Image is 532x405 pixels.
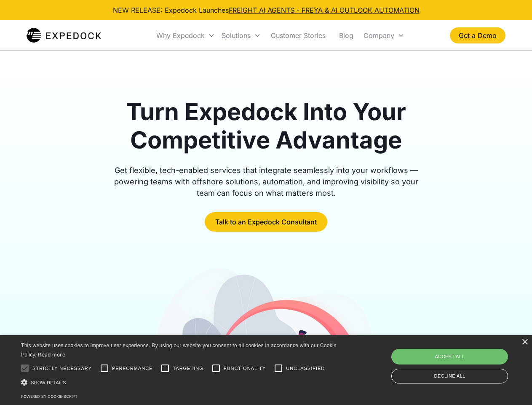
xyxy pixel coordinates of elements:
[112,365,153,372] span: Performance
[27,27,101,44] a: home
[224,365,266,372] span: Functionality
[31,380,66,385] span: Show details
[153,21,218,50] div: Why Expedock
[113,5,420,15] div: NEW RELEASE: Expedock Launches
[104,98,428,154] h1: Turn Expedock Into Your Competitive Advantage
[104,165,428,199] div: Get flexible, tech-enabled services that integrate seamlessly into your workflows — powering team...
[222,31,251,40] div: Solutions
[21,378,340,387] div: Show details
[286,365,325,372] span: Unclassified
[229,6,420,14] a: FREIGHT AI AGENTS - FREYA & AI OUTLOOK AUTOMATION
[392,314,532,405] iframe: Chat Widget
[364,31,394,40] div: Company
[27,27,101,44] img: Expedock Logo
[156,31,205,40] div: Why Expedock
[360,21,408,50] div: Company
[173,365,203,372] span: Targeting
[21,394,78,399] a: Powered by cookie-script
[205,212,327,232] a: Talk to an Expedock Consultant
[218,21,264,50] div: Solutions
[21,343,337,358] span: This website uses cookies to improve user experience. By using our website you consent to all coo...
[32,365,92,372] span: Strictly necessary
[450,27,505,43] a: Get a Demo
[38,351,65,358] a: Read more
[332,21,360,50] a: Blog
[264,21,332,50] a: Customer Stories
